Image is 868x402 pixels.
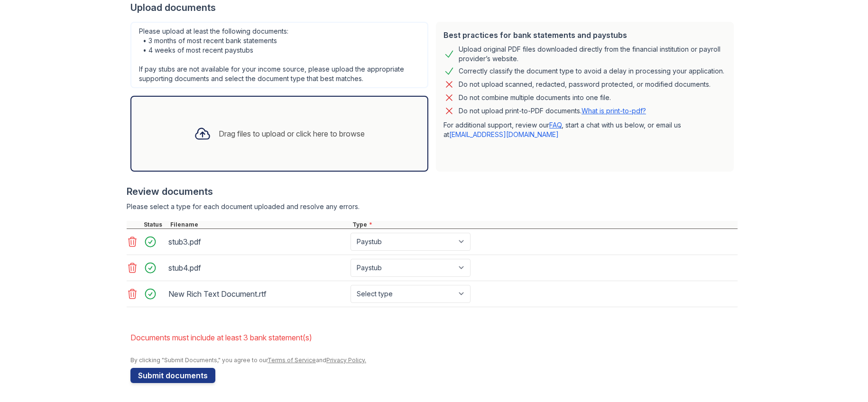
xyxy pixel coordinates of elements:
[268,356,316,364] a: Terms of Service
[130,356,738,364] div: By clicking "Submit Documents," you agree to our and
[130,22,428,88] div: Please upload at least the following documents: • 3 months of most recent bank statements • 4 wee...
[459,65,724,77] div: Correctly classify the document type to avoid a delay in processing your application.
[130,1,738,14] div: Upload documents
[459,92,611,103] div: Do not combine multiple documents into one file.
[127,185,738,198] div: Review documents
[459,45,726,64] div: Upload original PDF files downloaded directly from the financial institution or payroll provider’...
[582,107,646,115] a: What is print-to-pdf?
[326,356,366,364] a: Privacy Policy.
[449,130,559,138] a: [EMAIL_ADDRESS][DOMAIN_NAME]
[351,221,738,228] div: Type
[168,260,347,275] div: stub4.pdf
[549,121,562,129] a: FAQ
[168,234,347,249] div: stub3.pdf
[459,79,711,90] div: Do not upload scanned, redacted, password protected, or modified documents.
[459,106,646,116] p: Do not upload print-to-PDF documents.
[168,286,347,301] div: New Rich Text Document.rtf
[443,120,726,139] p: For additional support, review our , start a chat with us below, or email us at
[443,29,726,41] div: Best practices for bank statements and paystubs
[219,128,365,139] div: Drag files to upload or click here to browse
[142,221,168,228] div: Status
[168,221,351,228] div: Filename
[130,368,215,383] button: Submit documents
[130,328,738,347] li: Documents must include at least 3 bank statement(s)
[127,202,738,211] div: Please select a type for each document uploaded and resolve any errors.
